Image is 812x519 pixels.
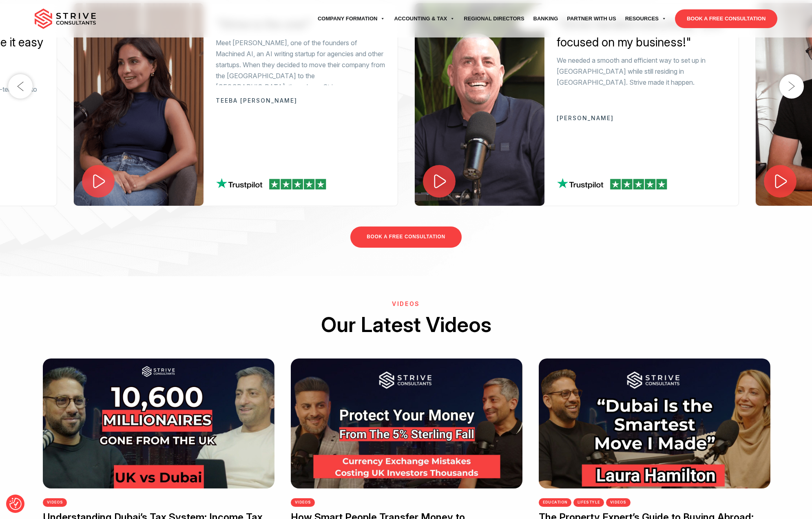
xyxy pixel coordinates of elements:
[313,7,390,30] a: Company Formation
[350,227,461,247] a: BOOK A FREE CONSULTATION
[621,7,671,30] a: Resources
[675,9,777,28] a: BOOK A FREE CONSULTATION
[35,9,96,29] img: main-logo.svg
[529,7,563,30] a: Banking
[43,498,67,507] a: videos
[389,7,459,30] a: Accounting & Tax
[539,498,572,507] a: Education
[8,74,33,99] button: Previous
[216,97,385,103] p: Teeba [PERSON_NAME]
[779,74,804,99] button: Next
[459,7,529,30] a: Regional Directors
[573,498,604,507] a: Lifestyle
[9,498,22,510] img: Revisit consent button
[557,55,726,88] p: We needed a smooth and efficient way to set up in [GEOGRAPHIC_DATA] while still residing in [GEOG...
[291,498,315,507] a: videos
[9,498,22,510] button: Consent Preferences
[216,37,385,93] p: Meet [PERSON_NAME], one of the founders of Machined AI, an AI writing startup for agencies and ot...
[606,498,631,507] a: videos
[557,178,667,189] img: tp-review.png
[562,7,620,30] a: Partner with Us
[216,178,326,189] img: tp-review.png
[557,115,726,121] p: [PERSON_NAME]
[35,301,778,308] h6: VIDEOS
[35,310,778,339] h2: Our Latest Videos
